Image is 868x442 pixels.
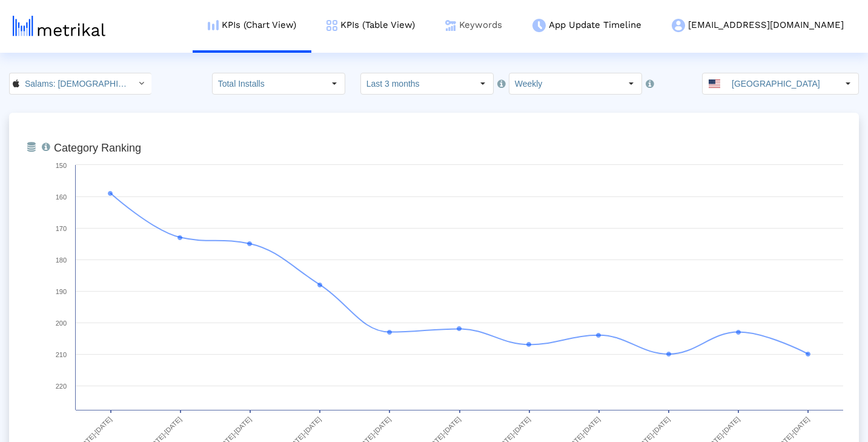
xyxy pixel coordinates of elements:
[56,193,67,201] text: 160
[56,320,67,327] text: 200
[324,73,345,94] div: Select
[54,142,141,154] tspan: Category Ranking
[621,73,641,94] div: Select
[208,20,219,30] img: kpi-chart-menu-icon.png
[56,383,67,390] text: 220
[838,73,858,94] div: Select
[532,19,546,32] img: app-update-menu-icon.png
[13,16,105,36] img: metrical-logo-light.png
[472,73,493,94] div: Select
[326,20,337,31] img: kpi-table-menu-icon.png
[131,73,151,94] div: Select
[445,20,456,31] img: keywords.png
[56,162,67,169] text: 150
[56,256,67,264] text: 180
[672,19,685,32] img: my-account-menu-icon.png
[56,288,67,295] text: 190
[56,351,67,358] text: 210
[56,225,67,232] text: 170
